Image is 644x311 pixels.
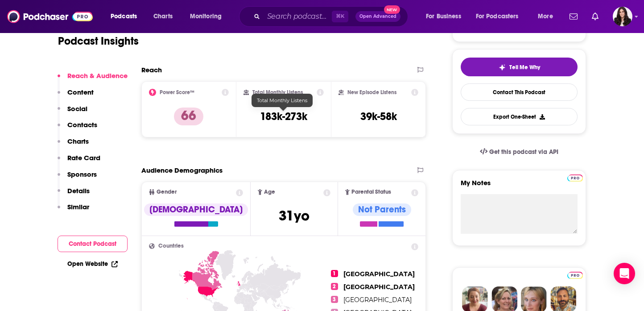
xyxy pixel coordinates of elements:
a: Pro website [567,173,583,182]
p: Similar [67,203,89,211]
button: Export One-Sheet [461,108,578,125]
span: Total Monthly Listens [257,97,307,104]
h3: 183k-273k [260,110,307,123]
button: open menu [532,9,564,24]
button: open menu [470,9,532,24]
span: More [538,10,553,23]
span: 2 [331,283,338,290]
button: Content [58,88,94,104]
input: Search podcasts, credits, & more... [264,9,332,24]
span: Countries [158,243,184,249]
span: 31 yo [279,207,310,224]
button: Contact Podcast [58,236,128,252]
div: Not Parents [353,203,411,216]
h1: Podcast Insights [58,34,139,48]
span: Podcasts [111,10,137,23]
p: Reach & Audience [67,71,128,80]
label: My Notes [461,178,578,194]
span: [GEOGRAPHIC_DATA] [343,296,412,304]
button: open menu [184,9,233,24]
button: Similar [58,203,89,219]
a: Charts [148,9,178,24]
p: Charts [67,137,89,145]
a: Show notifications dropdown [588,9,602,24]
p: Contacts [67,120,97,129]
h3: 39k-58k [360,110,397,123]
button: Sponsors [58,170,97,187]
span: New [384,5,400,14]
span: Open Advanced [359,14,396,19]
div: Open Intercom Messenger [614,263,635,284]
img: User Profile [613,7,632,26]
p: Rate Card [67,153,100,162]
a: Get this podcast via API [473,141,566,163]
span: [GEOGRAPHIC_DATA] [343,270,415,278]
h2: Total Monthly Listens [252,89,303,95]
span: Parental Status [351,189,391,195]
img: Podchaser Pro [567,174,583,182]
span: Get this podcast via API [489,148,558,156]
p: Social [67,104,87,113]
div: Search podcasts, credits, & more... [248,6,417,27]
p: 66 [174,108,203,125]
span: Charts [153,10,173,23]
button: Open AdvancedNew [355,11,400,22]
button: tell me why sparkleTell Me Why [461,58,578,76]
span: Tell Me Why [509,64,540,71]
h2: Audience Demographics [141,166,223,174]
span: For Business [426,10,461,23]
h2: Reach [141,66,162,74]
a: Pro website [567,270,583,279]
span: Gender [157,189,177,195]
span: 3 [331,296,338,303]
img: tell me why sparkle [499,64,506,71]
p: Details [67,187,90,195]
a: Contact This Podcast [461,83,578,101]
span: 1 [331,270,338,277]
button: Contacts [58,120,97,137]
a: Open Website [67,260,118,268]
span: [GEOGRAPHIC_DATA] [343,283,415,291]
span: ⌘ K [332,11,348,22]
div: [DEMOGRAPHIC_DATA] [144,203,248,216]
p: Content [67,88,94,96]
button: open menu [104,9,149,24]
button: Rate Card [58,153,100,170]
button: open menu [420,9,472,24]
button: Details [58,187,90,203]
h2: New Episode Listens [347,89,396,95]
h2: Power Score™ [160,89,194,95]
button: Show profile menu [613,7,632,26]
span: For Podcasters [476,10,519,23]
span: Logged in as RebeccaShapiro [613,7,632,26]
img: Podchaser Pro [567,272,583,279]
span: Monitoring [190,10,222,23]
button: Reach & Audience [58,71,128,88]
button: Charts [58,137,89,153]
p: Sponsors [67,170,97,178]
span: Age [264,189,275,195]
img: Podchaser - Follow, Share and Rate Podcasts [7,8,93,25]
button: Social [58,104,87,121]
a: Show notifications dropdown [566,9,581,24]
